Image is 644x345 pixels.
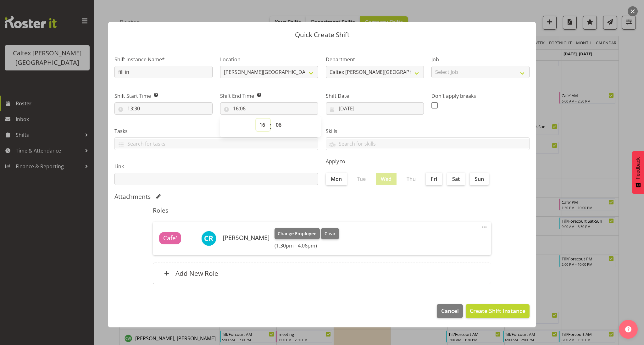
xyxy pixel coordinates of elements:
h6: (1:30pm - 4:06pm) [275,242,339,249]
label: Shift Instance Name* [114,56,213,63]
img: help-xxl-2.png [625,326,631,332]
label: Don't apply breaks [431,92,530,100]
label: Shift Start Time [114,92,213,100]
label: Tasks [114,127,318,135]
button: Clear [321,228,339,239]
h5: Attachments [114,193,151,200]
button: Cancel [437,304,463,318]
label: Skills [326,127,530,135]
label: Sun [470,173,489,185]
input: Click to select... [326,102,424,115]
h6: Add New Role [175,269,218,277]
h5: Roles [153,207,491,214]
span: : [269,119,272,134]
label: Job [431,56,530,63]
span: Cafe' [163,234,177,243]
label: Shift End Time [220,92,318,100]
label: Mon [326,173,347,185]
img: christine-robertson10954.jpg [201,231,216,246]
label: Location [220,56,318,63]
input: Search for skills [326,139,529,148]
h6: [PERSON_NAME] [223,234,269,241]
input: Search for tasks [115,139,318,148]
button: Feedback - Show survey [632,151,644,194]
label: Link [114,163,318,170]
button: Create Shift Instance [466,304,530,318]
span: Change Employee [278,230,316,237]
label: Wed [376,173,397,185]
label: Shift Date [326,92,424,100]
label: Tue [352,173,371,185]
span: Create Shift Instance [470,307,525,315]
label: Thu [402,173,421,185]
input: Shift Instance Name [114,66,213,78]
span: Clear [325,230,336,237]
span: Feedback [635,157,641,179]
input: Click to select... [220,102,318,115]
label: Sat [447,173,465,185]
label: Fri [426,173,442,185]
p: Quick Create Shift [114,31,530,38]
span: Cancel [441,307,459,315]
button: Change Employee [275,228,320,239]
input: Click to select... [114,102,213,115]
label: Apply to [326,158,530,165]
label: Department [326,56,424,63]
